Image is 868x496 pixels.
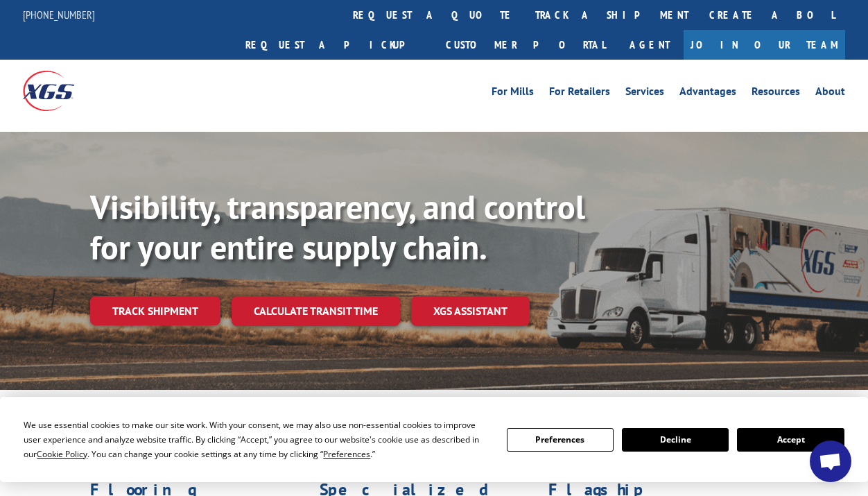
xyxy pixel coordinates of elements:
a: Request a pickup [235,30,435,60]
a: For Retailers [549,86,610,101]
a: Join Our Team [684,30,845,60]
a: Advantages [679,86,736,101]
span: Cookie Policy [37,448,87,460]
button: Preferences [507,428,614,452]
a: Customer Portal [435,30,616,60]
a: [PHONE_NUMBER] [23,8,95,22]
a: For Mills [492,86,534,101]
a: Track shipment [90,296,220,325]
b: Visibility, transparency, and control for your entire supply chain. [90,185,585,268]
a: Resources [752,86,800,101]
div: We use essential cookies to make our site work. With your consent, we may also use non-essential ... [24,418,489,461]
a: Calculate transit time [232,296,400,326]
button: Accept [737,428,844,452]
a: XGS ASSISTANT [411,296,530,326]
div: Open chat [810,441,851,482]
button: Decline [622,428,729,452]
a: Agent [616,30,684,60]
a: Services [625,86,664,101]
a: About [815,86,845,101]
span: Preferences [323,448,370,460]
